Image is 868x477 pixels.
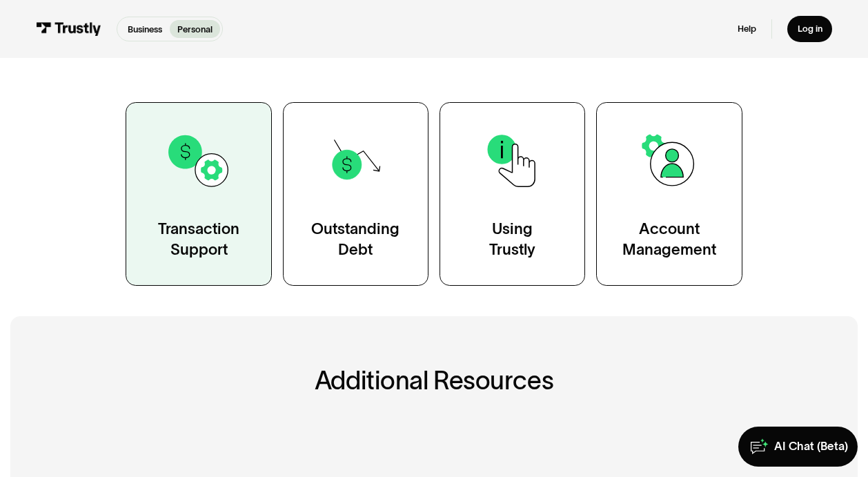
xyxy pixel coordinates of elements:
div: Transaction Support [158,219,239,260]
a: Help [738,23,756,35]
div: Log in [798,23,822,35]
div: AI Chat (Beta) [774,439,848,454]
p: Personal [177,23,213,36]
a: OutstandingDebt [283,102,428,286]
div: Using Trustly [489,219,535,260]
a: AccountManagement [596,102,742,286]
img: Trustly Logo [36,22,101,36]
a: AI Chat (Beta) [738,427,858,467]
a: Personal [170,20,220,39]
a: UsingTrustly [440,102,585,286]
div: Account Management [622,219,716,260]
p: Business [128,23,162,36]
a: Business [120,20,170,39]
div: Outstanding Debt [311,219,400,260]
a: Log in [787,16,832,43]
a: TransactionSupport [126,102,271,286]
h2: Additional Resources [68,367,801,394]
